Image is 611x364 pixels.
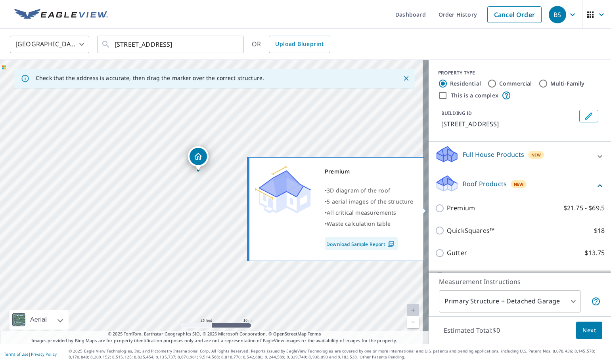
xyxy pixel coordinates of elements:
p: $18 [594,226,605,236]
img: EV Logo [14,9,108,21]
label: This is a complex [451,91,498,99]
div: • [325,185,414,196]
span: All critical measurements [327,209,396,216]
p: Estimated Total: $0 [437,322,506,339]
div: Primary Structure + Detached Garage [439,290,581,313]
p: Roof Products [463,179,507,189]
div: PROPERTY TYPE [438,69,601,76]
span: Upload Blueprint [275,39,324,49]
span: Your report will include the primary structure and a detached garage if one exists. [591,297,601,306]
div: Aerial [10,310,69,330]
div: Premium [325,166,414,177]
div: [GEOGRAPHIC_DATA] [10,33,89,55]
button: Next [576,322,602,339]
a: OpenStreetMap [273,331,306,337]
p: QuickSquares™ [447,226,494,236]
div: Roof ProductsNew [435,174,605,197]
span: 3D diagram of the roof [327,187,390,194]
div: • [325,207,414,218]
p: | [4,352,57,356]
p: $21.75 - $69.5 [563,203,605,213]
a: Privacy Policy [31,351,57,357]
span: Waste calculation table [327,220,391,227]
p: $18 [594,271,605,280]
a: Terms of Use [4,351,29,357]
a: Terms [308,331,321,337]
span: 5 aerial images of the structure [327,198,413,205]
p: Full House Products [463,150,524,159]
p: Premium [447,203,475,213]
p: $13.75 [585,248,605,258]
a: Download Sample Report [325,237,398,250]
button: Close [401,73,411,84]
a: Current Level 20, Zoom Out [407,316,419,328]
p: BUILDING ID [441,110,472,116]
p: © 2025 Eagle View Technologies, Inc. and Pictometry International Corp. All Rights Reserved. Repo... [69,348,607,360]
div: Full House ProductsNew [435,145,605,168]
a: Current Level 20, Zoom In Disabled [407,304,419,316]
label: Residential [450,80,481,88]
p: Bid Perfect™ [447,271,485,280]
img: Pdf Icon [385,240,396,248]
div: • [325,218,414,229]
a: Upload Blueprint [269,36,330,53]
div: • [325,196,414,207]
img: Premium [255,166,311,213]
button: Edit building 1 [579,110,598,122]
span: New [531,152,541,158]
div: OR [252,36,330,53]
div: Aerial [28,310,49,330]
p: Check that the address is accurate, then drag the marker over the correct structure. [36,74,264,82]
a: Cancel Order [487,6,542,23]
p: [STREET_ADDRESS] [441,119,576,129]
input: Search by address or latitude-longitude [115,33,228,55]
span: Next [582,326,596,335]
span: New [514,181,524,187]
label: Multi-Family [550,80,585,88]
div: Dropped pin, building 1, Residential property, 4605 N 18th St Tacoma, WA 98406 [188,146,209,171]
div: BS [549,6,566,23]
span: © 2025 TomTom, Earthstar Geographics SIO, © 2025 Microsoft Corporation, © [108,331,321,337]
label: Commercial [499,80,532,88]
p: Measurement Instructions [439,277,601,286]
p: Gutter [447,248,467,258]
